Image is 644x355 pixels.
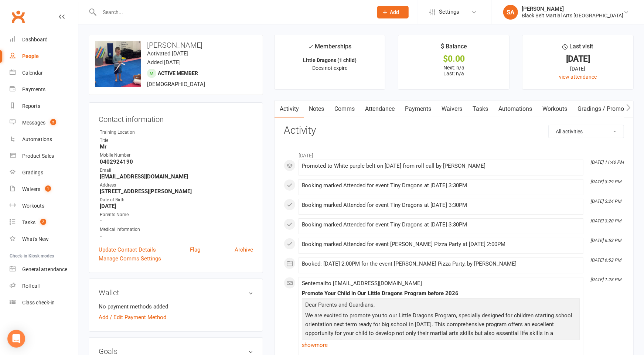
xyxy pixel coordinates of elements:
[99,302,253,311] li: No payment methods added
[377,6,409,18] button: Add
[10,198,78,214] a: Workouts
[22,136,52,142] div: Automations
[100,152,253,159] div: Mobile Number
[50,119,56,125] span: 2
[405,55,502,63] div: $0.00
[100,188,253,195] strong: [STREET_ADDRESS][PERSON_NAME]
[275,100,304,117] a: Activity
[437,100,468,117] a: Waivers
[390,9,399,15] span: Add
[22,70,43,76] div: Calendar
[22,236,49,242] div: What's New
[10,278,78,294] a: Roll call
[302,241,580,248] div: Booking marked Attended for event [PERSON_NAME] Pizza Party at [DATE] 2:00PM
[190,245,200,254] a: Flag
[100,129,253,136] div: Training Location
[100,137,253,144] div: Title
[360,100,400,117] a: Attendance
[100,218,253,224] strong: -
[22,186,40,192] div: Waivers
[302,202,580,208] div: Booking marked Attended for event Tiny Dragons at [DATE] 3:30PM
[10,148,78,164] a: Product Sales
[573,100,643,117] a: Gradings / Promotions
[559,74,597,80] a: view attendance
[590,257,621,263] i: [DATE] 6:52 PM
[100,226,253,233] div: Medical Information
[147,59,181,66] time: Added [DATE]
[284,148,624,160] li: [DATE]
[10,48,78,65] a: People
[45,185,51,192] span: 1
[22,37,48,42] div: Dashboard
[9,7,27,26] a: Clubworx
[100,158,253,165] strong: 0402924190
[563,42,593,55] div: Last visit
[22,53,39,59] div: People
[22,300,55,305] div: Class check-in
[100,203,253,209] strong: [DATE]
[284,125,624,136] h3: Activity
[22,203,44,209] div: Workouts
[22,219,35,225] div: Tasks
[10,115,78,131] a: Messages 2
[95,41,141,87] img: image1736379630.png
[22,120,45,126] div: Messages
[308,43,313,50] i: ✓
[10,81,78,98] a: Payments
[7,330,25,348] div: Open Intercom Messenger
[10,98,78,115] a: Reports
[99,313,166,322] a: Add / Edit Payment Method
[10,131,78,148] a: Automations
[22,283,40,289] div: Roll call
[590,218,621,223] i: [DATE] 3:20 PM
[99,254,161,263] a: Manage Comms Settings
[494,100,538,117] a: Automations
[95,41,257,49] h3: [PERSON_NAME]
[529,65,627,73] div: [DATE]
[522,6,623,12] div: [PERSON_NAME]
[147,81,205,88] span: [DEMOGRAPHIC_DATA]
[302,222,580,228] div: Booking marked Attended for event Tiny Dragons at [DATE] 3:30PM
[10,181,78,198] a: Waivers 1
[400,100,437,117] a: Payments
[10,31,78,48] a: Dashboard
[312,65,347,71] span: Does not expire
[100,182,253,189] div: Address
[590,238,621,243] i: [DATE] 6:53 PM
[522,12,623,19] div: Black Belt Martial Arts [GEOGRAPHIC_DATA]
[22,86,45,92] div: Payments
[330,100,360,117] a: Comms
[302,261,580,267] div: Booked: [DATE] 2:00PM for the event [PERSON_NAME] Pizza Party, by [PERSON_NAME]
[99,245,156,254] a: Update Contact Details
[22,266,67,272] div: General attendance
[99,289,253,297] h3: Wallet
[590,179,621,184] i: [DATE] 3:29 PM
[590,199,621,204] i: [DATE] 3:24 PM
[100,167,253,174] div: Email
[99,112,253,123] h3: Contact information
[590,160,624,165] i: [DATE] 11:46 PM
[304,100,330,117] a: Notes
[439,4,459,20] span: Settings
[10,214,78,231] a: Tasks 2
[22,153,54,159] div: Product Sales
[10,294,78,311] a: Class kiosk mode
[405,65,502,76] p: Next: n/a Last: n/a
[100,173,253,180] strong: [EMAIL_ADDRESS][DOMAIN_NAME]
[40,219,46,225] span: 2
[10,65,78,81] a: Calendar
[97,7,368,17] input: Search...
[468,100,494,117] a: Tasks
[304,311,578,348] p: We are excited to promote you to our Little Dragons Program, specially designed for children star...
[100,197,253,204] div: Date of Birth
[538,100,573,117] a: Workouts
[441,42,467,55] div: $ Balance
[158,70,198,76] span: Active member
[10,261,78,278] a: General attendance kiosk mode
[100,211,253,218] div: Parents Name
[10,164,78,181] a: Gradings
[147,50,188,57] time: Activated [DATE]
[302,280,422,287] span: Sent email to [EMAIL_ADDRESS][DOMAIN_NAME]
[235,245,253,254] a: Archive
[302,290,580,297] div: Promote Your Child in Our Little Dragons Program before 2026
